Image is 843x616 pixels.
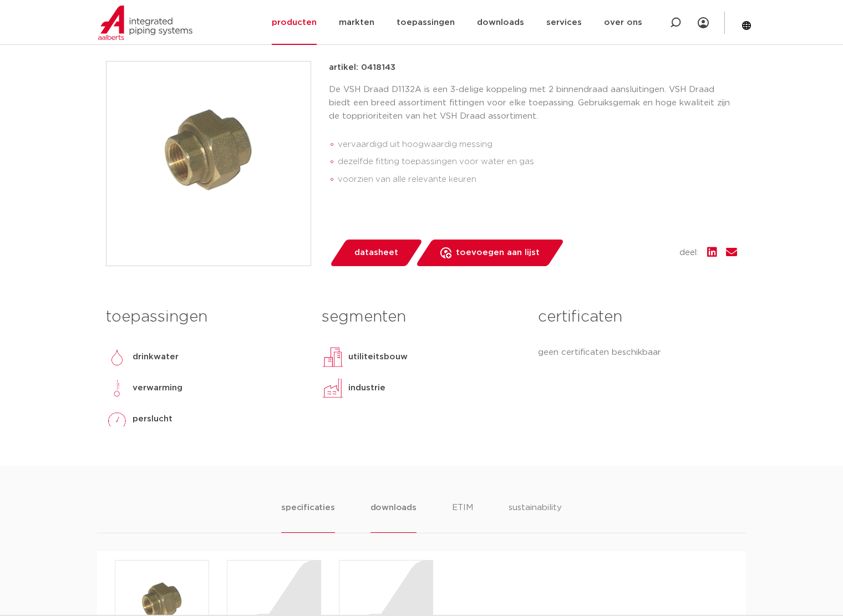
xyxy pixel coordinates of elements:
p: De VSH Draad D1132A is een 3-delige koppeling met 2 binnendraad aansluitingen. VSH Draad biedt ee... [329,83,737,123]
span: toevoegen aan lijst [456,244,540,262]
span: deel: [679,246,698,259]
p: utiliteitsbouw [348,350,408,364]
li: sustainability [509,501,562,533]
p: geen certificaten beschikbaar [538,346,737,359]
li: ETIM [452,501,473,533]
img: drinkwater [106,346,128,368]
img: utiliteitsbouw [322,346,344,368]
h3: segmenten [322,306,521,328]
li: dezelfde fitting toepassingen voor water en gas [338,153,737,171]
p: verwarming [133,381,182,395]
img: industrie [322,377,344,399]
h3: toepassingen [106,306,305,328]
a: datasheet [329,240,423,266]
li: specificaties [281,501,334,533]
p: industrie [348,381,385,395]
li: voorzien van alle relevante keuren [338,171,737,189]
img: perslucht [106,408,128,430]
p: perslucht [133,413,172,426]
li: vervaardigd uit hoogwaardig messing [338,136,737,154]
span: datasheet [354,244,398,262]
p: drinkwater [133,350,179,364]
p: artikel: 0418143 [329,61,395,74]
li: downloads [370,501,417,533]
img: verwarming [106,377,128,399]
img: Product Image for VSH Draad 3-delige koppeling FF G1/2" [106,62,311,266]
h3: certificaten [538,306,737,328]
